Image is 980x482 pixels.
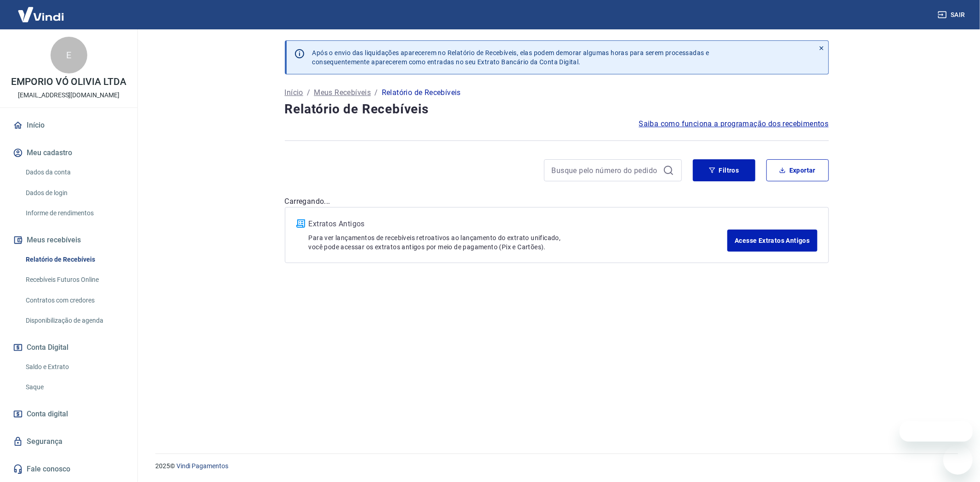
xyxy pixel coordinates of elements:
iframe: Mensagem da empresa [900,421,973,442]
img: ícone [296,219,305,228]
a: Saque [22,378,126,397]
a: Contratos com credores [22,291,126,310]
button: Meu cadastro [11,143,126,163]
p: Para ver lançamentos de recebíveis retroativos ao lançamento do extrato unificado, você pode aces... [309,233,728,252]
h4: Relatório de Recebíveis [285,100,829,118]
a: Vindi Pagamentos [176,462,228,470]
a: Dados da conta [22,163,126,182]
a: Dados de login [22,184,126,202]
a: Fale conosco [11,459,126,479]
iframe: Botão para abrir a janela de mensagens [943,445,973,475]
a: Saldo e Extrato [22,358,126,376]
a: Saiba como funciona a programação dos recebimentos [639,118,829,129]
img: Vindi [11,0,71,28]
a: Início [285,87,303,98]
div: E [51,37,87,73]
a: Recebíveis Futuros Online [22,270,126,289]
p: 2025 © [155,461,958,471]
button: Filtros [693,159,755,181]
a: Informe de rendimentos [22,204,126,223]
a: Disponibilização de agenda [22,311,126,330]
button: Exportar [766,159,829,181]
a: Meus Recebíveis [314,87,371,98]
input: Busque pelo número do pedido [552,163,659,177]
span: Conta digital [27,408,68,420]
p: Extratos Antigos [309,219,728,230]
p: Após o envio das liquidações aparecerem no Relatório de Recebíveis, elas podem demorar algumas ho... [312,48,709,67]
button: Meus recebíveis [11,230,126,250]
p: Carregando... [285,196,829,207]
a: Conta digital [11,404,126,424]
p: [EMAIL_ADDRESS][DOMAIN_NAME] [18,90,119,100]
p: / [374,87,378,98]
button: Conta Digital [11,337,126,358]
p: Relatório de Recebíveis [382,87,461,98]
a: Segurança [11,432,126,452]
a: Relatório de Recebíveis [22,250,126,269]
a: Acesse Extratos Antigos [727,230,817,252]
a: Início [11,115,126,135]
p: EMPORIO VÓ OLIVIA LTDA [11,77,126,87]
button: Sair [936,6,969,23]
p: / [307,87,310,98]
